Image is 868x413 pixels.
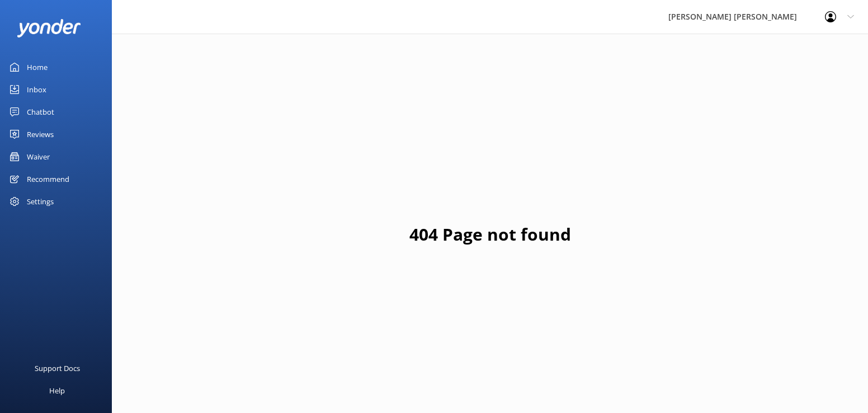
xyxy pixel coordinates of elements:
h1: 404 Page not found [409,221,571,248]
img: yonder-white-logo.png [17,19,81,37]
div: Chatbot [27,101,54,123]
div: Inbox [27,78,46,101]
div: Waiver [27,146,50,168]
div: Reviews [27,123,54,146]
div: Help [49,379,65,402]
div: Support Docs [35,357,80,379]
div: Recommend [27,168,69,190]
div: Home [27,56,48,78]
div: Settings [27,190,54,213]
